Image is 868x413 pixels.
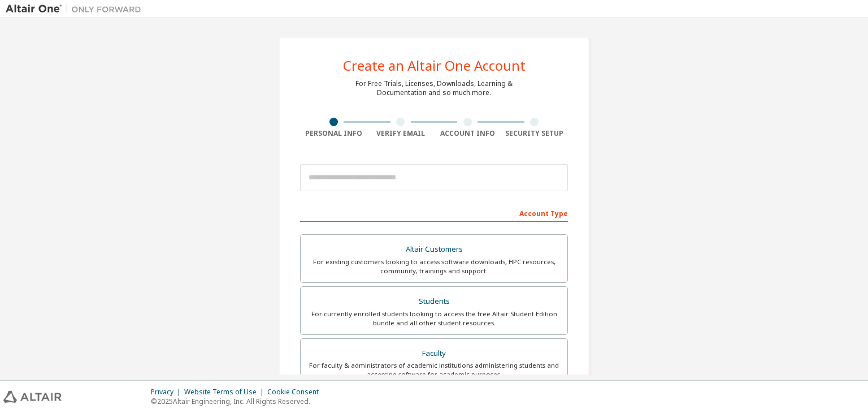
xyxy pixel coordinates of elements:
[151,388,184,397] div: Privacy
[307,346,561,362] div: Faculty
[267,388,325,397] div: Cookie Consent
[300,129,367,138] div: Personal Info
[307,257,561,276] div: For existing customers looking to access software downloads, HPC resources, community, trainings ...
[3,391,62,403] img: altair_logo.svg
[300,204,568,222] div: Account Type
[501,129,568,138] div: Security Setup
[184,388,267,397] div: Website Terms of Use
[307,361,561,379] div: For faculty & administrators of academic institutions administering students and accessing softwa...
[343,59,526,72] div: Create an Altair One Account
[434,129,501,138] div: Account Info
[307,309,561,328] div: For currently enrolled students looking to access the free Altair Student Edition bundle and all ...
[307,294,561,309] div: Students
[367,129,435,138] div: Verify Email
[151,397,325,406] p: © 2025 Altair Engineering, Inc. All Rights Reserved.
[307,242,561,257] div: Altair Customers
[6,3,147,15] img: Altair One
[355,79,513,97] div: For Free Trials, Licenses, Downloads, Learning & Documentation and so much more.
